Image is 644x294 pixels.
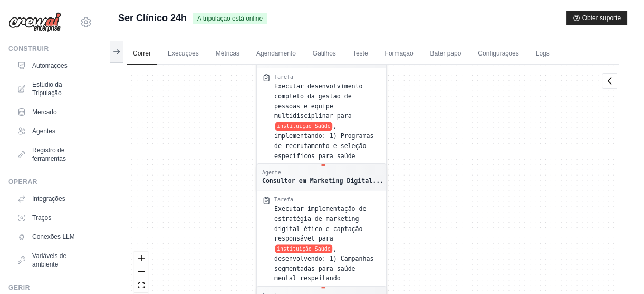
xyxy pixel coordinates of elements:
a: Agendamento [250,43,302,65]
a: Gatilhos [306,43,342,65]
a: Estúdio da Tripulação [13,76,92,102]
div: Widget de chat [591,243,644,294]
div: Tarefa [274,73,293,80]
span: instituicao Saude [275,244,332,253]
a: Execuções [161,43,205,65]
font: Integrações [32,195,65,203]
font: Conexões LLM [32,233,75,241]
a: Integrações [13,190,92,207]
a: Variáveis de ambiente [13,247,92,273]
div: Executar desenvolvimento completo da gestão de pessoas e equipe multidisciplinar para {instituica... [274,81,381,171]
div: Tarefa [274,196,293,203]
a: Configurações [472,43,525,65]
a: Bater papo [424,43,468,65]
font: Registro de ferramentas [32,146,88,163]
div: Gerir [8,283,92,292]
span: Ser Clínico 24h [118,11,187,25]
a: Teste [347,43,374,65]
a: Agentes [13,123,92,140]
a: Métricas [209,43,246,65]
font: Obter suporte [582,14,621,22]
font: Automações [32,61,68,70]
iframe: Chat Widget [591,243,644,294]
a: Traços [13,209,92,226]
font: Mercado [32,108,57,116]
a: Formação [379,43,420,65]
a: Logs [530,43,556,65]
span: , desenvolvendo: 1) Campanhas segmentadas para saúde mental respeitando diretrizes do CFM... [274,245,373,292]
img: Logotipo [8,12,61,32]
a: Registro de ferramentas [13,142,92,167]
button: ampliar [134,252,148,265]
font: Traços [32,214,51,222]
font: Estúdio da Tripulação [32,80,88,97]
a: Conexões LLM [13,228,92,245]
div: TarefaExecutar desenvolvimento completo da gestão de pessoas e equipe multidisciplinar parainstit... [256,41,387,191]
button: Diminuir o zoom [134,265,148,279]
span: A tripulação está online [193,13,267,24]
div: Consultor em Marketing Digital e Captacao de Pacientes [262,176,383,185]
div: Construir [8,44,92,53]
button: Obter suporte [566,11,627,25]
span: Executar implementação de estratégia de marketing digital ético e captação responsável para [274,205,366,242]
div: Agente [262,169,383,176]
font: Agentes [32,127,55,135]
div: Executar implementação de estratégia de marketing digital ético e captação responsável para {inst... [274,204,381,293]
span: , implementando: 1) Programas de recrutamento e seleção específicos para saúde mental (psiquiat... [274,123,373,170]
font: Variáveis de ambiente [32,252,88,269]
div: Operar [8,178,92,186]
a: Mercado [13,104,92,121]
span: Executar desenvolvimento completo da gestão de pessoas e equipe multidisciplinar para [274,82,362,120]
a: Correr [127,43,157,65]
span: instituicao Saude [275,122,332,131]
button: Ajustar visualização [134,279,148,293]
a: Automações [13,57,92,74]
